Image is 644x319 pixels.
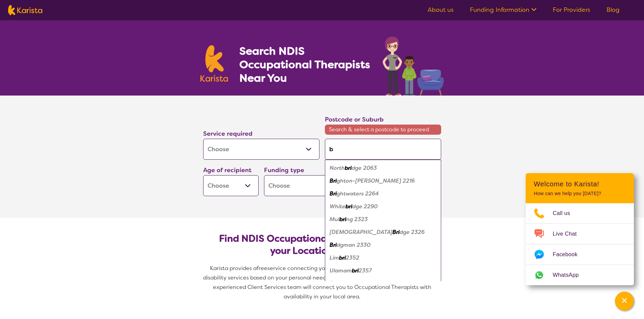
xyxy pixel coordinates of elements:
[534,191,626,196] p: How can we help you [DATE]?
[337,177,415,184] em: ghton-[PERSON_NAME] 2216
[526,173,634,285] div: Channel Menu
[328,175,438,187] div: Brighton-Le-Sands 2216
[553,229,585,239] span: Live Chat
[337,241,371,248] em: dgman 2330
[325,115,384,124] label: Postcode or Suburb
[359,267,372,274] em: 2357
[264,166,304,174] label: Funding type
[345,203,352,210] em: bri
[339,254,346,261] em: bri
[203,265,443,300] span: service connecting you with Occupational Therapists and other disability services based on your p...
[328,187,438,200] div: Brightwaters 2264
[257,265,267,272] span: free
[346,216,368,223] em: ng 2323
[328,239,438,251] div: Bridgman 2330
[553,270,587,280] span: WhatsApp
[239,44,371,85] h1: Search NDIS Occupational Therapists Near You
[203,130,253,138] label: Service required
[428,6,454,14] a: About us
[337,190,379,197] em: ghtwaters 2264
[330,229,392,236] em: [DEMOGRAPHIC_DATA]
[200,45,228,82] img: Karista logo
[392,229,400,236] em: Bri
[328,213,438,226] div: Mulbring 2323
[553,208,578,218] span: Call us
[352,267,359,274] em: bri
[325,125,441,135] span: Search & select a postcode to proceed
[330,267,352,274] em: Ulamam
[328,200,438,213] div: Whitebridge 2290
[606,6,620,14] a: Blog
[328,226,438,239] div: Bishops Bridge 2326
[328,251,438,264] div: Limbri 2352
[330,164,345,171] em: North
[534,180,626,188] h2: Welcome to Karista!
[330,241,337,248] em: Bri
[325,139,441,160] input: Type
[209,233,436,257] h2: Find NDIS Occupational Therapists based on your Location & Needs
[470,6,536,14] a: Funding Information
[328,264,438,277] div: Ulamambri 2357
[526,203,634,285] ul: Choose channel
[400,229,425,236] em: dge 2326
[328,162,438,175] div: Northbridge 2063
[337,280,372,287] em: arbrook 2365
[330,216,339,223] em: Mul
[330,203,345,210] em: White
[330,177,337,184] em: Bri
[203,166,252,174] label: Age of recipient
[352,164,377,171] em: dge 2063
[553,249,586,260] span: Facebook
[345,164,352,171] em: bri
[330,190,337,197] em: Bri
[339,216,346,223] em: bri
[346,254,359,261] em: 2352
[328,277,438,290] div: Briarbrook 2365
[330,280,337,287] em: Bri
[615,292,634,311] button: Channel Menu
[383,36,444,96] img: occupational-therapy
[352,203,378,210] em: dge 2290
[330,254,339,261] em: Lim
[8,5,42,15] img: Karista logo
[210,265,257,272] span: Karista provides a
[526,265,634,285] a: Web link opens in a new tab.
[553,6,590,14] a: For Providers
